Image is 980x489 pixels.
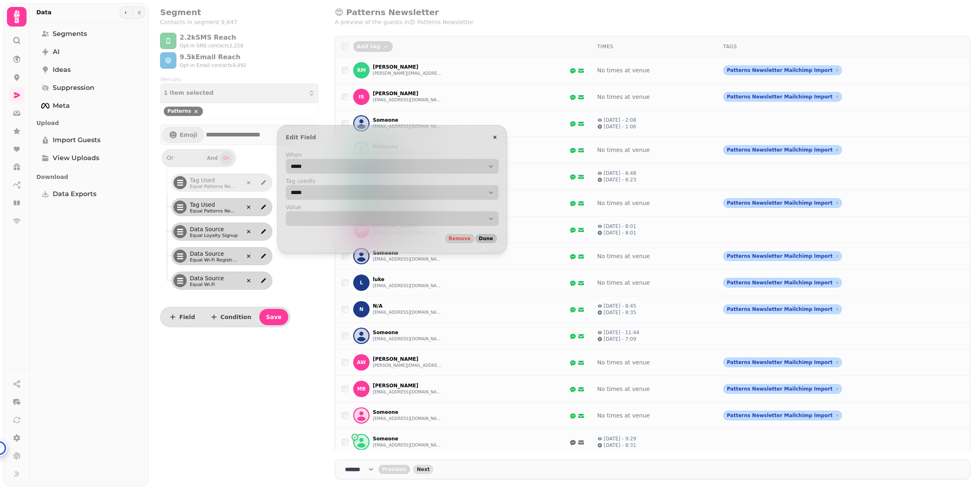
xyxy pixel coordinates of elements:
p: [DATE] - 8:45 [604,303,637,309]
span: Ideas [53,65,71,75]
button: edit [256,250,270,263]
p: Someone [373,409,442,415]
nav: Tabs [30,22,149,486]
button: [EMAIL_ADDRESS][DOMAIN_NAME] [373,336,442,342]
span: RM [357,67,365,73]
button: Add tag [353,41,393,52]
p: [DATE] - 7:09 [604,336,637,342]
div: Patterns Newsletter Mailchimp Import [723,251,842,261]
p: [PERSON_NAME] [373,382,442,389]
span: Suppression [53,83,94,93]
p: [DATE] - 6:23 [604,176,637,183]
button: edit [256,274,270,287]
button: next [413,465,434,474]
div: Patterns Newsletter Mailchimp Import [723,198,842,208]
label: Tag used is [286,177,499,185]
span: AW [357,359,366,365]
div: No times at venue [597,199,710,207]
span: Condition [220,314,252,320]
p: [DATE] - 8:31 [604,442,637,449]
div: No times at venue [597,93,710,101]
button: Save [259,309,288,325]
p: [DATE] - 8:01 [604,230,637,236]
div: No times at venue [597,358,710,366]
p: [DATE] - 6:48 [604,170,637,176]
button: Remove [445,234,474,243]
label: When [286,151,499,159]
span: Data source [190,225,239,233]
p: [DATE] - 11:44 [604,329,639,336]
button: [EMAIL_ADDRESS][DOMAIN_NAME] [373,97,442,103]
div: Patterns Newsletter Mailchimp Import [723,304,842,314]
div: No times at venue [597,279,710,287]
a: View Uploads [36,150,142,166]
h3: Edit Field [286,133,316,141]
p: [DATE] - 2:08 [604,117,637,123]
span: Import Guests [53,135,100,145]
label: Value [286,203,499,211]
span: IS [359,94,364,100]
span: Data Exports [53,189,96,199]
button: [EMAIL_ADDRESS][DOMAIN_NAME] [373,389,442,395]
span: Data source [190,250,239,258]
button: remove [242,274,256,288]
a: Data Exports [36,186,142,202]
a: AI [36,44,142,60]
a: Ideas [36,62,142,78]
span: MB [357,386,365,392]
span: Add tag [357,44,380,49]
p: Download [36,170,142,184]
div: No times at venue [597,411,710,420]
a: Meta [36,98,142,114]
a: Segments [36,26,142,42]
span: Meta [53,101,70,111]
span: Segments [53,29,87,39]
div: Times [597,43,710,50]
span: Remove [449,236,471,241]
div: Patterns Newsletter Mailchimp Import [723,357,842,367]
div: No times at venue [597,252,710,260]
div: No times at venue [597,146,710,154]
h2: Data [36,8,51,16]
p: [DATE] - 8:01 [604,223,637,230]
p: [DATE] - 8:35 [604,309,637,316]
button: [EMAIL_ADDRESS][DOMAIN_NAME] [373,123,442,130]
div: Patterns Newsletter Mailchimp Import [723,92,842,102]
div: Tags [723,43,963,50]
div: No times at venue [597,66,710,74]
span: Equal Patterns Newsletter Sign Ups - NEW [190,209,239,213]
span: Equal Wi-Fi [190,282,239,287]
div: Patterns Newsletter Mailchimp Import [723,145,842,155]
span: AI [53,47,60,57]
span: N [359,306,363,312]
span: Data source [190,274,239,282]
p: Someone [373,329,442,336]
button: [PERSON_NAME][EMAIL_ADDRESS][PERSON_NAME][DOMAIN_NAME] [373,362,442,369]
span: Equal Loyalty Signup [190,233,239,238]
button: remove [242,200,256,214]
button: back [379,465,410,474]
button: [EMAIL_ADDRESS][DOMAIN_NAME] [373,309,442,316]
p: [DATE] - 9:29 [604,435,637,442]
button: Condition [203,309,258,325]
p: [PERSON_NAME] [373,64,442,70]
nav: Pagination [335,460,970,479]
span: Tag used [190,201,239,209]
div: Patterns Newsletter Mailchimp Import [723,384,842,394]
p: Someone [373,435,442,442]
span: View Uploads [53,153,99,163]
button: remove [242,225,256,239]
button: [EMAIL_ADDRESS][DOMAIN_NAME] [373,415,442,422]
a: Import Guests [36,132,142,148]
span: Previous [382,467,406,472]
p: luke [373,276,442,283]
div: No times at venue [597,385,710,393]
p: Upload [36,116,142,130]
p: [PERSON_NAME] [373,90,442,97]
p: [DATE] - 1:06 [604,123,637,130]
button: [EMAIL_ADDRESS][DOMAIN_NAME] [373,442,442,449]
button: [EMAIL_ADDRESS][DOMAIN_NAME] [373,256,442,263]
div: Patterns Newsletter Mailchimp Import [723,411,842,420]
span: Save [266,314,281,320]
button: [EMAIL_ADDRESS][DOMAIN_NAME] [373,283,442,289]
